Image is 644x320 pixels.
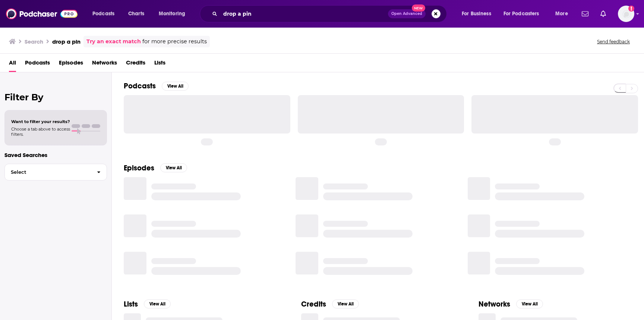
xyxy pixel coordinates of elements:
a: Show notifications dropdown [597,7,609,20]
p: Saved Searches [4,151,107,159]
button: Send feedback [595,38,632,45]
span: Logged in as rowan.sullivan [618,6,634,22]
a: Credits [126,57,145,72]
img: Podchaser - Follow, Share and Rate Podcasts [6,7,78,21]
span: Choose a tab above to access filters. [11,126,70,137]
a: EpisodesView All [124,163,187,173]
span: New [412,4,425,12]
button: View All [160,163,187,172]
h2: Filter By [4,92,107,103]
button: Open AdvancedNew [388,9,426,18]
a: Episodes [59,57,83,72]
span: Podcasts [92,9,114,19]
h2: Credits [301,299,326,309]
a: Lists [154,57,165,72]
a: ListsView All [124,299,171,309]
span: For Business [462,9,491,19]
button: Show profile menu [618,6,634,22]
a: Networks [92,57,117,72]
span: Select [5,170,91,175]
h2: Networks [479,299,510,309]
a: Podcasts [25,57,50,72]
span: for more precise results [142,37,207,46]
span: Monitoring [159,9,185,19]
img: User Profile [618,6,634,22]
button: open menu [87,8,124,20]
a: All [9,57,16,72]
button: View All [332,299,359,308]
button: View All [162,82,189,91]
a: Show notifications dropdown [579,7,591,20]
a: Try an exact match [86,37,141,46]
input: Search podcasts, credits, & more... [220,8,388,20]
a: NetworksView All [479,299,543,309]
span: Want to filter your results? [11,119,70,124]
button: View All [144,299,171,308]
a: Charts [123,8,149,20]
button: Select [4,164,107,181]
svg: Add a profile image [628,6,634,12]
a: PodcastsView All [124,81,189,91]
h3: drop a pin [52,38,80,45]
button: open menu [499,8,550,20]
span: More [555,9,568,19]
button: open menu [457,8,501,20]
span: Charts [128,9,144,19]
h3: Search [25,38,43,45]
a: CreditsView All [301,299,359,309]
span: Open Advanced [391,12,422,16]
button: open menu [550,8,577,20]
button: open menu [154,8,195,20]
h2: Episodes [124,163,154,173]
h2: Lists [124,299,138,309]
h2: Podcasts [124,81,156,91]
span: For Podcasters [503,9,539,19]
button: View All [516,299,543,308]
div: Search podcasts, credits, & more... [207,5,454,22]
